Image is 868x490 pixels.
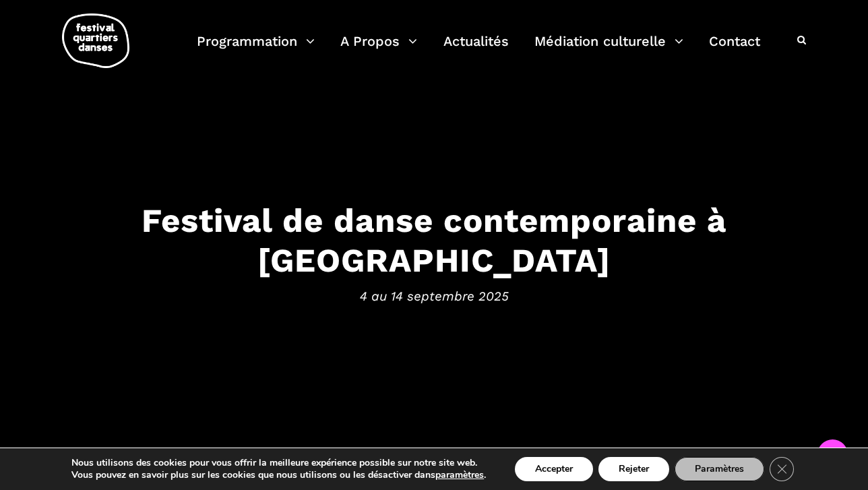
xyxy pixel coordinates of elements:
button: Paramètres [675,457,764,481]
h3: Festival de danse contemporaine à [GEOGRAPHIC_DATA] [16,200,852,280]
a: Actualités [443,30,509,69]
button: paramètres [435,469,484,481]
span: 4 au 14 septembre 2025 [16,286,852,307]
a: Contact [709,30,760,69]
button: Rejeter [598,457,669,481]
p: Vous pouvez en savoir plus sur les cookies que nous utilisons ou les désactiver dans . [71,469,486,481]
a: Médiation culturelle [534,30,683,69]
p: Nous utilisons des cookies pour vous offrir la meilleure expérience possible sur notre site web. [71,457,486,469]
a: A Propos [340,30,417,69]
button: Close GDPR Cookie Banner [770,457,794,481]
button: Accepter [515,457,593,481]
img: logo-fqd-med [62,13,129,68]
a: Programmation [197,30,315,69]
